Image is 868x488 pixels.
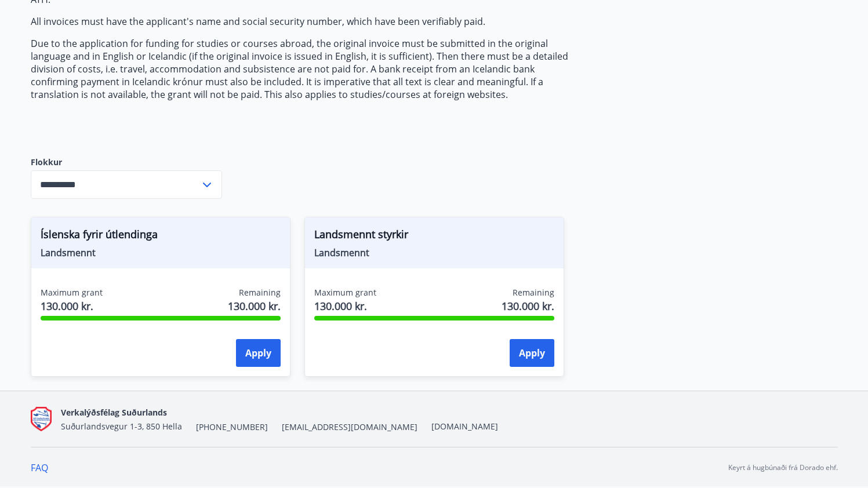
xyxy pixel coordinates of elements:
span: Íslenska fyrir útlendinga [41,227,281,246]
span: Landsmennt [314,246,554,259]
img: Q9do5ZaFAFhn9lajViqaa6OIrJ2A2A46lF7VsacK.png [31,407,52,432]
span: 130.000 kr. [502,298,554,314]
span: [PHONE_NUMBER] [196,421,268,433]
span: 130.000 kr. [314,298,376,314]
label: Flokkur [31,156,222,168]
span: Landsmennt [41,246,281,259]
span: Suðurlandsvegur 1-3, 850 Hella [61,421,182,432]
span: Maximum grant [314,287,376,298]
span: Remaining [513,287,554,298]
p: Due to the application for funding for studies or courses abroad, the original invoice must be su... [31,37,578,101]
span: Maximum grant [41,287,103,298]
span: Remaining [239,287,281,298]
a: [DOMAIN_NAME] [431,421,498,432]
button: Apply [510,339,554,367]
span: [EMAIL_ADDRESS][DOMAIN_NAME] [282,421,417,433]
p: All invoices must have the applicant's name and social security number, which have been verifiabl... [31,15,578,28]
span: 130.000 kr. [41,298,103,314]
span: Verkalýðsfélag Suðurlands [61,407,167,418]
span: 130.000 kr. [228,298,281,314]
p: Keyrt á hugbúnaði frá Dorado ehf. [728,462,838,473]
a: FAQ [31,461,48,474]
span: Landsmennt styrkir [314,227,554,246]
button: Apply [236,339,281,367]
